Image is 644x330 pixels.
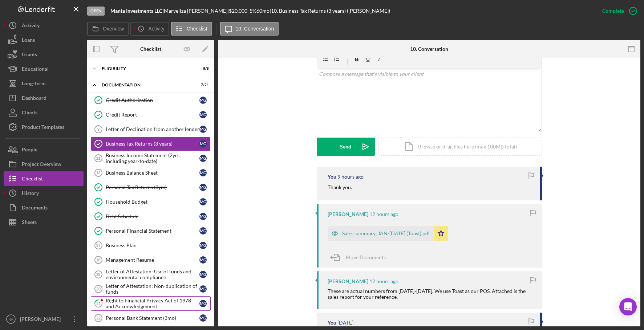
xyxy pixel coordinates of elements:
[106,283,199,295] div: Letter of Attestation: Non-duplication of funds
[4,18,84,33] button: Activity
[96,156,100,160] tspan: 11
[229,8,247,14] span: $20,000
[4,157,84,171] a: Project Overview
[91,151,211,166] a: 11Business Income Statement (2yrs, including year-to-date)MG
[91,267,211,282] a: 19Letter of Attestation: Use of funds and environmental complianceMG
[199,111,207,118] div: M G
[91,282,211,296] a: 20Letter of Attestation: Non-duplication of fundsMG
[91,224,211,238] a: Personal Financial StatementMG
[4,312,84,326] button: NA[PERSON_NAME]
[337,320,353,326] time: 2025-09-10 01:41
[199,285,207,293] div: M G
[199,184,207,191] div: M G
[91,137,211,151] a: Business Tax Returns (3 years)MG
[369,278,398,284] time: 2025-09-10 15:57
[4,120,84,134] button: Product Templates
[96,243,100,248] tspan: 17
[4,186,84,200] button: History
[199,242,207,249] div: M G
[22,105,37,122] div: Clients
[91,107,211,122] a: Credit ReportMG
[270,8,390,14] div: | 10. Business Tax Returns (3 years) ([PERSON_NAME])
[199,169,207,176] div: M G
[317,138,375,156] button: Send
[220,22,279,36] button: 10. Conversation
[87,22,129,36] button: Overview
[328,226,448,241] button: Sales summary_JAN-[DATE] (Toast).pdf
[102,83,191,87] div: Documentation
[328,278,368,284] div: [PERSON_NAME]
[106,243,199,248] div: Business Plan
[106,97,199,103] div: Credit Authorization
[22,142,37,159] div: People
[106,126,199,132] div: Letter of Declination from another lender
[199,227,207,235] div: M G
[328,183,352,191] p: Thank you.
[110,8,164,14] div: |
[346,254,386,260] span: Move Documents
[22,76,46,93] div: Long-Term
[22,18,40,34] div: Activity
[199,256,207,264] div: M G
[342,231,430,236] div: Sales summary_JAN-[DATE] (Toast).pdf
[410,46,448,52] div: 10. Conversation
[91,209,211,224] a: Debt ScheduleMG
[102,66,191,71] div: Eligibility
[199,198,207,205] div: M G
[4,91,84,105] button: Dashboard
[4,62,84,76] button: Educational
[22,215,37,231] div: Sheets
[106,228,199,234] div: Personal Financial Statement
[106,170,199,176] div: Business Balance Sheet
[97,127,100,131] tspan: 9
[595,4,640,18] button: Complete
[91,296,211,311] a: 21Right to Financial Privacy Act of 1978 and AcknowledgementMG
[328,320,336,326] div: You
[91,122,211,137] a: 9Letter of Declination from another lenderMG
[4,200,84,215] button: Documents
[96,171,100,175] tspan: 12
[236,26,274,32] label: 10. Conversation
[199,271,207,278] div: M G
[22,171,43,188] div: Checklist
[369,211,398,217] time: 2025-09-10 15:57
[199,300,207,307] div: M G
[196,66,209,71] div: 8 / 8
[22,62,49,78] div: Educational
[328,174,336,180] div: You
[4,33,84,47] button: Loans
[22,47,37,64] div: Grants
[148,26,164,32] label: Activity
[199,126,207,133] div: M G
[4,215,84,229] button: Sheets
[602,4,624,18] div: Complete
[91,253,211,267] a: 18Management ResumeMG
[106,257,199,263] div: Management Resume
[171,22,212,36] button: Checklist
[250,8,256,14] div: 5 %
[337,174,364,180] time: 2025-09-10 18:25
[8,317,13,321] text: NA
[619,298,637,315] div: Open Intercom Messenger
[22,120,64,136] div: Product Templates
[4,105,84,120] a: Clients
[91,238,211,253] a: 17Business PlanMG
[106,141,199,147] div: Business Tax Returns (3 years)
[199,155,207,162] div: M G
[106,112,199,118] div: Credit Report
[4,47,84,62] button: Grants
[199,314,207,322] div: M G
[4,76,84,91] button: Long-Term
[91,311,211,325] a: 22Personal Bank Statement (3mo)MG
[199,213,207,220] div: M G
[103,26,124,32] label: Overview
